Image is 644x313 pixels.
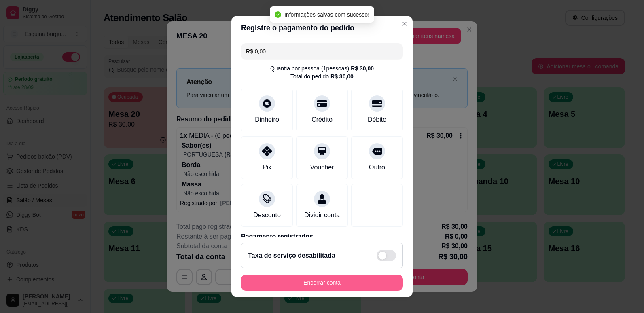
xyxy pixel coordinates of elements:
[270,64,374,72] div: Quantia por pessoa ( 1 pessoas)
[304,210,340,220] div: Dividir conta
[284,11,369,18] span: Informações salvas com sucesso!
[398,17,411,30] button: Close
[330,72,354,80] div: R$ 30,00
[231,16,413,40] header: Registre o pagamento do pedido
[255,115,279,125] div: Dinheiro
[275,11,281,18] span: check-circle
[351,64,374,72] div: R$ 30,00
[253,210,281,220] div: Desconto
[369,163,385,172] div: Outro
[310,163,334,172] div: Voucher
[311,115,333,125] div: Crédito
[248,251,335,260] h2: Taxa de serviço desabilitada
[263,163,271,172] div: Pix
[368,115,386,125] div: Débito
[241,275,403,291] button: Encerrar conta
[246,43,398,59] input: Ex.: hambúrguer de cordeiro
[241,232,403,241] p: Pagamento registrados
[290,72,354,80] div: Total do pedido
